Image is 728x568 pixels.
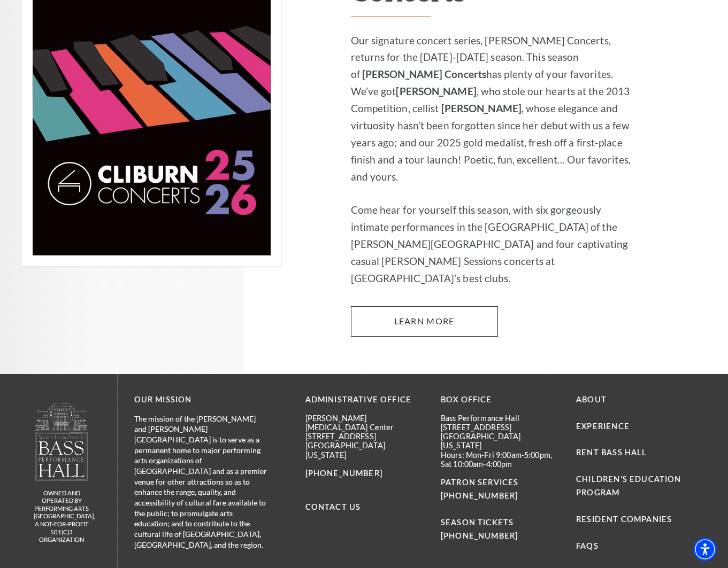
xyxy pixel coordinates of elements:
[441,432,560,450] p: [GEOGRAPHIC_DATA][US_STATE]
[351,201,637,287] p: Come hear for yourself this season, with six gorgeously intimate performances in the [GEOGRAPHIC_...
[396,85,476,97] strong: [PERSON_NAME]
[351,32,637,186] p: Our signature concert series, [PERSON_NAME] Concerts, returns for the [DATE]-[DATE] season. This ...
[576,395,607,404] a: About
[441,393,560,407] p: BOX OFFICE
[34,489,90,544] p: owned and operated by Performing Arts [GEOGRAPHIC_DATA], A NOT-FOR-PROFIT 501(C)3 ORGANIZATION
[576,448,647,457] a: Rent Bass Hall
[441,414,560,423] p: Bass Performance Hall
[441,503,560,543] p: SEASON TICKETS [PHONE_NUMBER]
[362,68,486,80] strong: [PERSON_NAME] Concerts
[576,474,681,497] a: Children's Education Program
[305,414,425,432] p: [PERSON_NAME][MEDICAL_DATA] Center
[305,432,425,441] p: [STREET_ADDRESS]
[576,515,672,524] a: Resident Companies
[305,441,425,460] p: [GEOGRAPHIC_DATA][US_STATE]
[576,422,630,431] a: Experience
[351,306,498,336] a: Learn More 2025-2026 Cliburn Concerts
[34,402,89,481] img: logo-footer.png
[134,393,268,407] p: OUR MISSION
[441,476,560,503] p: PATRON SERVICES [PHONE_NUMBER]
[134,414,268,550] p: The mission of the [PERSON_NAME] and [PERSON_NAME][GEOGRAPHIC_DATA] is to serve as a permanent ho...
[576,541,599,550] a: FAQs
[441,102,522,114] strong: [PERSON_NAME]
[693,538,717,561] div: Accessibility Menu
[305,502,361,511] a: Contact Us
[305,393,425,407] p: Administrative Office
[441,423,560,432] p: [STREET_ADDRESS]
[441,450,560,469] p: Hours: Mon-Fri 9:00am-5:00pm, Sat 10:00am-4:00pm
[305,467,425,480] p: [PHONE_NUMBER]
